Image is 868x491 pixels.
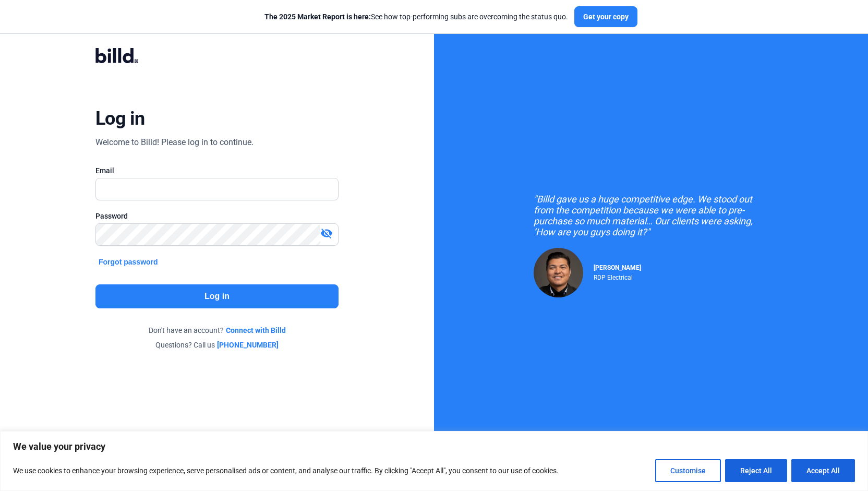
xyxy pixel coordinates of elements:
button: Forgot password [95,256,161,268]
button: Get your copy [574,6,637,27]
a: Connect with Billd [226,325,286,336]
div: Log in [95,107,145,130]
div: "Billd gave us a huge competitive edge. We stood out from the competition because we were able to... [534,194,768,237]
button: Accept All [791,459,855,482]
div: Don't have an account? [95,325,339,336]
img: Raul Pacheco [534,248,583,297]
span: [PERSON_NAME] [594,264,641,271]
span: The 2025 Market Report is here: [264,13,371,21]
div: Email [95,165,339,176]
div: Questions? Call us [95,340,339,350]
p: We use cookies to enhance your browsing experience, serve personalised ads or content, and analys... [13,464,559,477]
button: Reject All [725,459,787,482]
button: Log in [95,284,339,308]
button: Customise [655,459,721,482]
mat-icon: visibility_off [320,227,333,239]
div: See how top-performing subs are overcoming the status quo. [264,11,568,22]
div: RDP Electrical [594,271,641,281]
p: We value your privacy [13,440,855,453]
div: Welcome to Billd! Please log in to continue. [95,136,254,149]
div: Password [95,211,339,221]
a: [PHONE_NUMBER] [217,340,279,350]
